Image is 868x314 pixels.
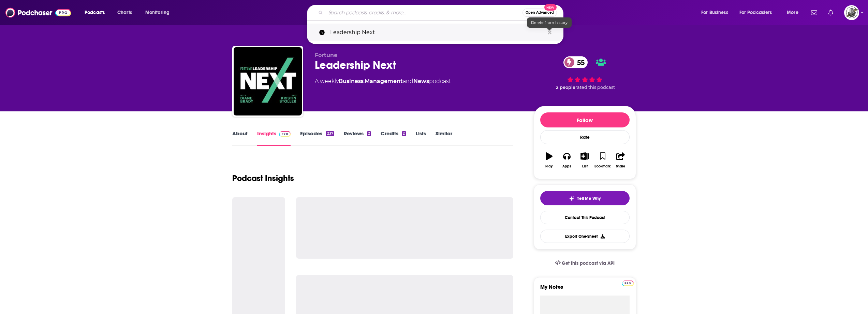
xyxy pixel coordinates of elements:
[622,279,634,286] a: Pro website
[782,7,807,18] button: open menu
[562,164,571,168] div: Apps
[300,130,334,146] a: Episodes237
[416,130,426,146] a: Lists
[545,164,553,168] div: Play
[5,6,71,19] img: Podchaser - Follow, Share and Rate Podcasts
[330,24,544,41] p: Leadership Next
[622,281,634,286] img: Podchaser Pro
[582,164,588,168] div: List
[549,255,620,272] a: Get this podcast via API
[577,196,601,201] span: Tell Me Why
[402,131,406,136] div: 2
[534,52,636,94] div: 55 2 peoplerated this podcast
[339,78,364,84] a: Business
[696,7,737,18] button: open menu
[523,9,557,17] button: Open AdvancedNew
[113,7,136,18] a: Charts
[544,4,557,11] span: New
[527,17,572,28] div: Delete from history
[141,7,178,18] button: open menu
[612,148,629,173] button: Share
[844,5,859,20] img: User Profile
[381,130,406,146] a: Credits2
[313,5,570,21] div: Search podcasts, credits, & more...
[575,85,615,90] span: rated this podcast
[326,7,523,18] input: Search podcasts, credits, & more...
[808,7,820,18] a: Show notifications dropdown
[540,230,630,243] button: Export One-Sheet
[540,130,630,144] div: Rate
[344,130,371,146] a: Reviews2
[787,8,798,17] span: More
[569,196,574,201] img: tell me why sparkle
[232,130,248,146] a: About
[413,78,429,84] a: News
[594,164,610,168] div: Bookmark
[232,173,294,183] h1: Podcast Insights
[558,148,576,173] button: Apps
[257,130,291,146] a: InsightsPodchaser Pro
[145,8,170,17] span: Monitoring
[563,56,588,68] a: 55
[540,112,630,127] button: Follow
[403,78,413,84] span: and
[540,148,558,173] button: Play
[570,56,588,68] span: 55
[562,260,615,266] span: Get this podcast via API
[825,7,836,18] a: Show notifications dropdown
[315,77,451,85] div: A weekly podcast
[80,7,114,18] button: open menu
[576,148,593,173] button: List
[739,8,772,17] span: For Podcasters
[735,7,782,18] button: open menu
[367,131,371,136] div: 2
[594,148,612,173] button: Bookmark
[844,5,859,20] span: Logged in as PodProMaxBooking
[365,78,403,84] a: Management
[326,131,334,136] div: 237
[315,52,337,58] span: Fortune
[436,130,452,146] a: Similar
[307,24,563,41] a: Leadership Next
[526,11,554,14] span: Open Advanced
[117,8,132,17] span: Charts
[540,284,630,296] label: My Notes
[540,191,630,205] button: tell me why sparkleTell Me Why
[85,8,105,17] span: Podcasts
[364,78,365,84] span: ,
[234,47,302,115] img: Leadership Next
[279,131,291,137] img: Podchaser Pro
[701,8,728,17] span: For Business
[844,5,859,20] button: Show profile menu
[540,211,630,224] a: Contact This Podcast
[556,85,575,90] span: 2 people
[616,164,625,168] div: Share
